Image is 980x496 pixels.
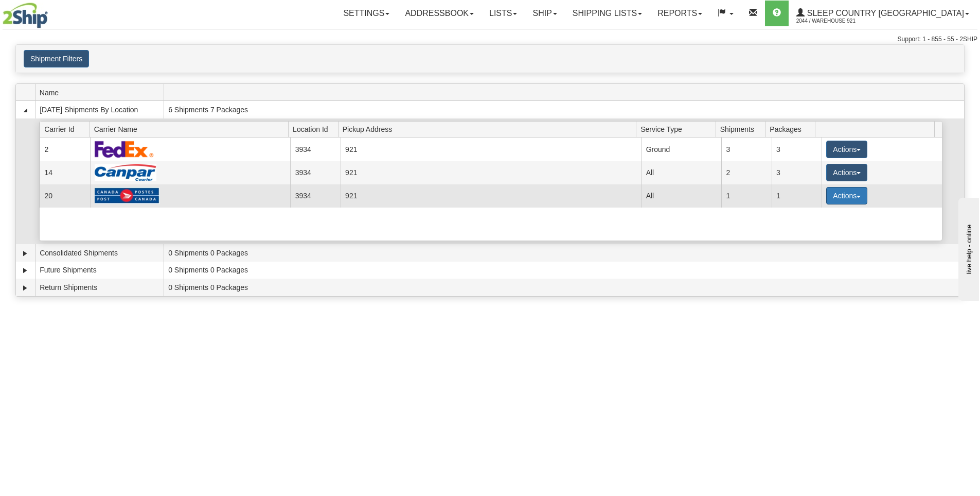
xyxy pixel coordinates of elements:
[164,279,964,296] td: 0 Shipments 0 Packages
[721,138,771,161] td: 3
[796,16,874,26] span: 2044 / Warehouse 921
[164,101,964,118] td: 6 Shipments 7 Packages
[164,262,964,279] td: 0 Shipments 0 Packages
[290,184,340,208] td: 3934
[482,1,525,26] a: Lists
[650,1,710,26] a: Reports
[20,265,30,276] a: Expand
[94,121,289,137] span: Carrier Name
[35,244,164,262] td: Consolidated Shipments
[720,121,765,137] span: Shipments
[343,121,636,137] span: Pickup Address
[290,161,340,184] td: 3934
[35,279,164,296] td: Return Shipments
[772,161,822,184] td: 3
[3,35,977,44] div: Support: 1 - 855 - 55 - 2SHIP
[789,1,977,26] a: Sleep Country [GEOGRAPHIC_DATA] 2044 / Warehouse 921
[95,141,154,158] img: FedEx Express®
[826,164,867,181] button: Actions
[44,121,90,137] span: Carrier Id
[40,184,90,208] td: 20
[956,195,979,300] iframe: chat widget
[293,121,338,137] span: Location Id
[40,161,90,184] td: 14
[772,184,822,208] td: 1
[640,121,716,137] span: Service Type
[721,184,771,208] td: 1
[3,3,48,28] img: logo2044.jpg
[35,101,164,118] td: [DATE] Shipments By Location
[641,161,721,184] td: All
[40,138,90,161] td: 2
[24,50,89,67] button: Shipment Filters
[335,1,397,26] a: Settings
[40,84,164,100] span: Name
[341,161,642,184] td: 921
[772,138,822,161] td: 3
[525,1,564,26] a: Ship
[341,184,642,208] td: 921
[826,187,867,204] button: Actions
[20,283,30,293] a: Expand
[826,141,867,158] button: Actions
[95,164,156,181] img: Canpar
[20,248,30,259] a: Expand
[341,138,642,161] td: 921
[805,9,964,18] span: Sleep Country [GEOGRAPHIC_DATA]
[641,138,721,161] td: Ground
[164,244,964,262] td: 0 Shipments 0 Packages
[770,121,815,137] span: Packages
[565,1,650,26] a: Shipping lists
[641,184,721,208] td: All
[397,1,482,26] a: Addressbook
[721,161,771,184] td: 2
[290,138,340,161] td: 3934
[95,187,159,204] img: Canada Post
[8,9,95,16] div: live help - online
[20,105,30,115] a: Collapse
[35,262,164,279] td: Future Shipments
